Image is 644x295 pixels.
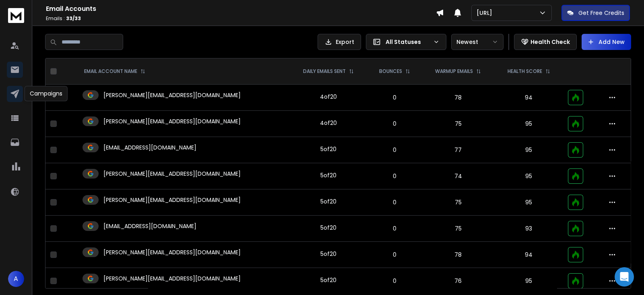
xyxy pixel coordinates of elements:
div: EMAIL ACCOUNT NAME [84,68,145,75]
p: [PERSON_NAME][EMAIL_ADDRESS][DOMAIN_NAME] [103,91,241,99]
td: 75 [422,111,494,137]
p: 0 [372,224,417,233]
p: Get Free Credits [578,9,624,17]
td: 95 [494,137,563,163]
span: 33 / 33 [66,15,81,22]
button: Export [318,34,361,50]
td: 95 [494,111,563,137]
td: 75 [422,216,494,242]
button: A [8,271,24,287]
div: Campaigns [25,86,68,101]
p: HEALTH SCORE [508,68,542,75]
div: 4 of 20 [320,119,337,127]
p: 0 [372,277,417,285]
td: 95 [494,268,563,294]
p: WARMUP EMAILS [435,68,473,75]
p: 0 [372,146,417,154]
button: Health Check [514,34,577,50]
div: 5 of 20 [320,276,336,284]
button: Get Free Credits [561,5,630,21]
p: 0 [372,120,417,128]
p: 0 [372,251,417,259]
td: 95 [494,189,563,216]
p: [PERSON_NAME][EMAIL_ADDRESS][DOMAIN_NAME] [103,248,241,256]
td: 94 [494,85,563,111]
p: [URL] [477,9,495,17]
p: 0 [372,172,417,180]
p: Emails : [46,15,436,22]
p: 0 [372,93,417,102]
div: 5 of 20 [320,250,336,258]
button: Add New [582,34,631,50]
td: 93 [494,216,563,242]
p: [PERSON_NAME][EMAIL_ADDRESS][DOMAIN_NAME] [103,196,241,204]
p: [PERSON_NAME][EMAIL_ADDRESS][DOMAIN_NAME] [103,117,241,125]
button: Newest [451,34,504,50]
h1: Email Accounts [46,4,436,14]
td: 74 [422,163,494,189]
p: [PERSON_NAME][EMAIL_ADDRESS][DOMAIN_NAME] [103,170,241,178]
div: 5 of 20 [320,171,336,179]
td: 75 [422,189,494,216]
p: 0 [372,198,417,206]
td: 78 [422,85,494,111]
p: [EMAIL_ADDRESS][DOMAIN_NAME] [103,222,196,230]
div: 5 of 20 [320,224,336,232]
p: [PERSON_NAME][EMAIL_ADDRESS][DOMAIN_NAME] [103,274,241,283]
div: 5 of 20 [320,145,336,153]
td: 95 [494,163,563,189]
p: BOUNCES [379,68,402,75]
p: All Statuses [386,38,430,46]
div: 5 of 20 [320,197,336,206]
td: 78 [422,242,494,268]
td: 76 [422,268,494,294]
div: Open Intercom Messenger [615,267,634,287]
p: DAILY EMAILS SENT [303,68,346,75]
td: 94 [494,242,563,268]
img: logo [8,8,24,23]
div: 4 of 20 [320,93,337,101]
td: 77 [422,137,494,163]
p: Health Check [530,38,570,46]
p: [EMAIL_ADDRESS][DOMAIN_NAME] [103,143,196,152]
